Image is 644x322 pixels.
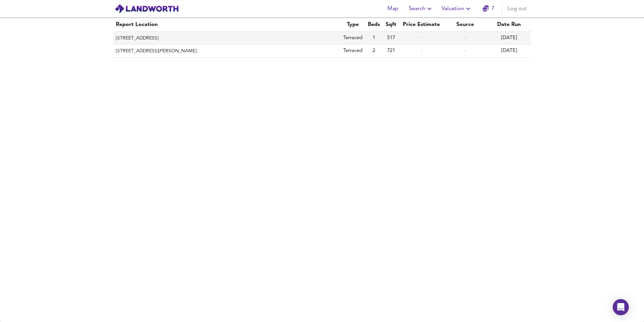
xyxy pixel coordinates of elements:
span: Search [409,4,433,14]
span: Valuation [442,4,472,14]
th: [STREET_ADDRESS] [113,32,341,45]
td: Terraced [341,45,365,57]
td: 2 [365,45,383,57]
td: 721 [383,45,399,57]
div: Sqft [385,21,397,29]
td: Terraced [341,32,365,45]
div: Source [446,21,484,29]
button: Log out [505,2,529,16]
img: logo [115,4,179,14]
span: - [464,35,466,41]
span: - [464,48,466,53]
th: [STREET_ADDRESS][PERSON_NAME] [113,45,341,57]
div: Open Intercom Messenger [613,299,629,315]
button: Map [382,2,404,16]
span: Map [385,4,401,14]
td: 1 [365,32,383,45]
button: Search [406,2,436,16]
td: [DATE] [487,45,531,57]
table: simple table [106,18,538,58]
a: 7 [483,4,494,14]
div: Date Run [490,21,528,29]
button: 7 [478,2,499,16]
span: - [421,35,422,41]
div: Beds [368,21,380,29]
th: Report Location [113,18,341,32]
div: Price Estimate [402,21,441,29]
span: - [421,48,422,53]
button: Valuation [439,2,475,16]
td: [DATE] [487,32,531,45]
div: Type [343,21,362,29]
td: 517 [383,32,399,45]
span: Log out [508,4,527,14]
